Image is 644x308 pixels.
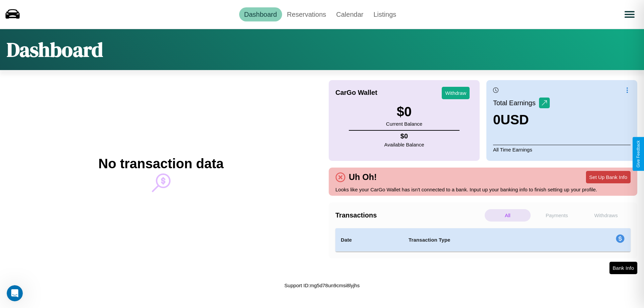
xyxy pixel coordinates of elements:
[7,285,23,301] iframe: Intercom live chat
[335,185,631,194] p: Looks like your CarGo Wallet has isn't connected to a bank. Input up your banking info to finish ...
[7,36,103,63] h1: Dashboard
[98,156,223,171] h2: No transaction data
[583,209,629,222] p: Withdraws
[409,236,561,244] h4: Transaction Type
[384,140,424,149] p: Available Balance
[493,97,539,109] p: Total Earnings
[335,211,483,219] h4: Transactions
[586,171,631,183] button: Set Up Bank Info
[331,7,368,21] a: Calendar
[386,119,422,128] p: Current Balance
[335,89,377,97] h4: CarGo Wallet
[442,87,470,99] button: Withdraw
[282,7,331,21] a: Reservations
[485,209,531,222] p: All
[345,172,380,182] h4: Uh Oh!
[636,140,641,168] div: Give Feedback
[493,112,550,127] h3: 0 USD
[493,145,631,154] p: All Time Earnings
[609,262,637,274] button: Bank Info
[534,209,580,222] p: Payments
[341,236,398,244] h4: Date
[239,7,282,21] a: Dashboard
[620,5,639,24] button: Open menu
[386,104,422,119] h3: $ 0
[284,281,360,290] p: Support ID: mg5d78un9cmsi8lyjhs
[368,7,401,21] a: Listings
[335,228,631,252] table: simple table
[384,132,424,140] h4: $ 0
